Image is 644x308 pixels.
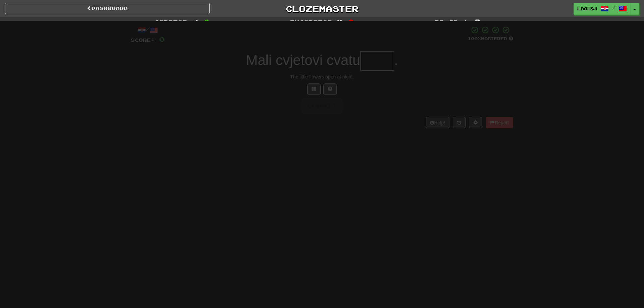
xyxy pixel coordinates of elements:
span: . [394,52,398,68]
span: 2 [475,18,480,26]
button: Submit [301,98,343,114]
a: Dashboard [5,3,210,14]
button: Report [486,117,513,128]
span: : [337,19,344,25]
span: To go [434,19,458,25]
a: Clozemaster [220,3,424,14]
span: 0 [159,35,165,43]
span: 0 [348,18,354,26]
span: Correct [154,19,187,25]
button: Single letter hint - you only get 1 per sentence and score half the points! alt+h [323,83,337,95]
div: / [131,26,165,34]
span: loqu84 [577,6,597,12]
a: loqu84 / [574,3,631,15]
div: Mastered [468,36,513,42]
span: 100 % [468,36,481,41]
span: Score: [131,37,155,43]
span: Mali cvjetovi cvatu [246,52,360,68]
button: Round history (alt+y) [453,117,466,128]
button: Help! [426,117,449,128]
span: : [192,19,199,25]
span: / [612,5,615,10]
span: 0 [204,18,210,26]
button: Switch sentence to multiple choice alt+p [307,83,321,95]
span: : [463,19,470,25]
span: Incorrect [290,19,332,25]
div: The little flowers open at night. [131,73,513,80]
